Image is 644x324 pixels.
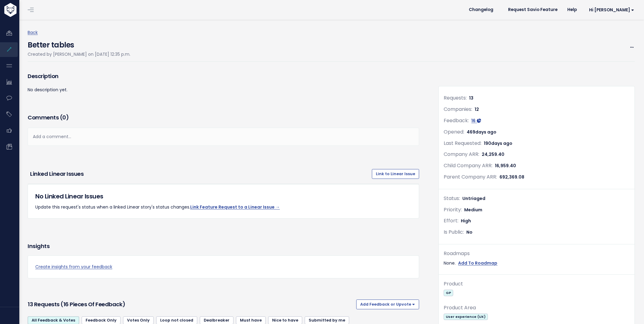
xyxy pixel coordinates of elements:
a: Link Feature Request to a Linear Issue → [190,204,280,210]
p: Update this request's status when a linked Linear story's status changes. [35,203,411,211]
div: Product Area [444,303,630,312]
span: Last Requested: [444,140,481,147]
h3: Linked Linear issues [30,170,369,178]
span: Company ARR: [444,151,479,158]
a: Help [562,5,582,14]
div: None. [444,259,630,267]
a: Link to Linear Issue [372,169,419,179]
span: Medium [464,207,482,213]
span: GP [444,290,453,296]
span: 13 [469,95,473,101]
h4: Better tables [28,36,130,51]
a: Add To Roadmap [458,259,497,267]
span: 24,259.40 [482,151,504,157]
span: 0 [62,114,66,121]
span: Child Company ARR: [444,162,492,169]
span: 692,369.08 [499,174,524,180]
h3: Description [28,72,419,81]
span: Hi [PERSON_NAME] [589,8,634,12]
a: Back [28,29,38,36]
span: 16,959.40 [495,163,516,169]
p: No description yet. [28,86,419,94]
span: Created by [PERSON_NAME] on [DATE] 12:35 p.m. [28,51,130,57]
span: No [466,229,472,235]
a: Hi [PERSON_NAME] [582,5,639,15]
span: Parent Company ARR: [444,173,497,180]
div: Add a comment... [28,128,419,146]
span: days ago [475,129,496,135]
h5: No Linked Linear Issues [35,192,411,201]
span: 469 [467,129,496,135]
span: Opened: [444,128,464,135]
img: logo-white.9d6f32f41409.svg [3,3,50,17]
span: Status: [444,195,460,202]
h3: 13 Requests (16 pieces of Feedback) [28,300,354,309]
span: High [461,218,471,224]
h3: Comments ( ) [28,113,419,122]
span: Effort: [444,217,458,224]
span: days ago [491,140,512,146]
a: Request Savio Feature [503,5,562,14]
div: Roadmaps [444,249,630,258]
span: Priority: [444,206,462,213]
span: Requests: [444,94,467,101]
a: Create insights from your feedback [35,263,411,271]
span: 12 [475,106,479,112]
h3: Insights [28,242,49,251]
a: 16 [471,118,481,124]
span: User experience (UX) [444,314,488,320]
span: 190 [484,140,512,146]
span: Untriaged [462,195,485,202]
button: Add Feedback or Upvote [356,300,419,309]
span: Companies: [444,106,472,113]
span: Changelog [469,8,493,12]
span: 16 [471,118,476,124]
span: Feedback: [444,117,469,124]
div: Product [444,280,630,288]
span: Is Public: [444,228,464,235]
